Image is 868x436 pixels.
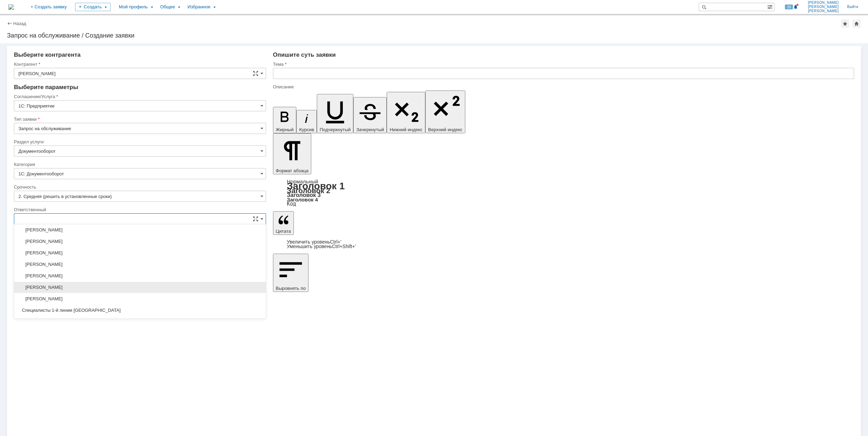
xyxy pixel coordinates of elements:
[356,127,384,132] span: Зачеркнутый
[287,201,296,207] a: Код
[7,32,861,39] div: Запрос на обслуживание / Создание заявки
[296,110,317,133] button: Курсив
[428,127,463,132] span: Верхний индекс
[14,185,265,189] div: Срочность
[18,308,262,313] span: Специалисты 1-й линии [GEOGRAPHIC_DATA]
[276,127,294,132] span: Жирный
[18,296,262,302] span: [PERSON_NAME]
[14,84,78,90] span: Выберите параметры
[253,216,258,222] span: Сложная форма
[13,21,26,26] a: Назад
[330,239,341,245] span: Ctrl+'
[808,5,839,9] span: [PERSON_NAME]
[317,94,353,133] button: Подчеркнутый
[287,244,356,249] a: Decrease
[389,127,423,132] span: Нижний индекс
[14,94,265,99] div: Соглашение/Услуга
[320,127,351,132] span: Подчеркнутый
[14,117,265,121] div: Тип заявки
[18,262,262,267] span: [PERSON_NAME]
[332,244,356,249] span: Ctrl+Shift+'
[785,5,793,9] span: 39
[276,229,291,234] span: Цитата
[808,9,839,13] span: [PERSON_NAME]
[273,62,853,66] div: Тема
[18,273,262,279] span: [PERSON_NAME]
[18,250,262,256] span: [PERSON_NAME]
[387,92,425,133] button: Нижний индекс
[18,239,262,244] span: [PERSON_NAME]
[18,285,262,290] span: [PERSON_NAME]
[276,286,306,291] span: Выровнять по
[8,4,14,10] a: Перейти на домашнюю страницу
[14,140,265,144] div: Раздел услуги
[14,62,265,66] div: Контрагент
[276,168,308,173] span: Формат абзаца
[18,227,262,233] span: [PERSON_NAME]
[273,85,853,89] div: Описание
[287,192,321,198] a: Заголовок 3
[287,179,318,184] a: Нормальный
[287,239,341,245] a: Increase
[75,3,111,11] div: Создать
[273,211,294,235] button: Цитата
[273,51,336,58] span: Опишите суть заявки
[14,207,265,212] div: Ответственный
[299,127,314,132] span: Курсив
[14,162,265,167] div: Категория
[273,133,311,174] button: Формат абзаца
[841,19,849,28] div: Добавить в избранное
[767,3,774,10] span: Расширенный поиск
[273,107,297,133] button: Жирный
[8,4,14,10] img: logo
[808,1,839,5] span: [PERSON_NAME]
[14,51,81,58] span: Выберите контрагента
[287,197,318,203] a: Заголовок 4
[273,254,308,292] button: Выровнять по
[353,97,387,133] button: Зачеркнутый
[852,19,861,28] div: Сделать домашней страницей
[425,90,465,133] button: Верхний индекс
[253,71,258,76] span: Сложная форма
[273,240,854,249] div: Цитата
[287,187,330,195] a: Заголовок 2
[273,179,854,206] div: Формат абзаца
[287,181,345,191] a: Заголовок 1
